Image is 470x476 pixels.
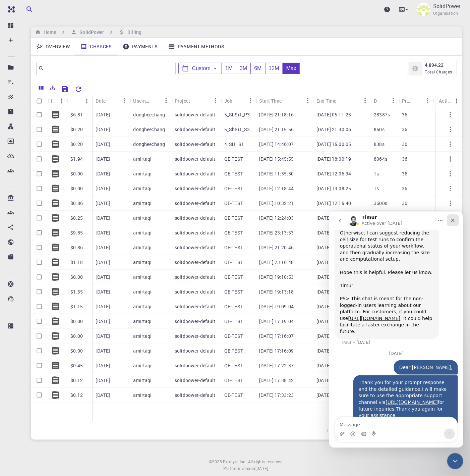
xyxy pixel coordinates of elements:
p: $1.94 [70,156,83,162]
div: Dear [PERSON_NAME], [70,153,123,159]
p: [DATE] [96,111,110,118]
p: QE-TEST [224,215,243,221]
p: solidpower-default [175,215,216,221]
button: Menu [451,96,462,106]
p: QE-TEST [224,348,243,354]
a: [URL][DOMAIN_NAME] [57,188,109,193]
img: SolidPower [417,3,430,16]
button: Sort [150,95,161,106]
p: [DATE] 19:10:53 [259,274,294,280]
p: $1.18 [70,259,83,266]
div: Username [133,94,150,107]
div: Icon [48,94,67,107]
p: [DATE] 21:20:46 [259,244,294,251]
p: [DATE] 18:00:19 [316,156,351,162]
div: [DATE] [5,140,129,149]
p: 1s [374,170,379,177]
p: QE-TEST [224,318,243,325]
p: $0.20 [70,126,83,133]
p: QE-TEST [224,170,243,177]
p: [DATE] [96,141,110,148]
p: [DATE] 23:13:53 [259,229,294,236]
p: 850s [374,126,385,133]
p: $0.86 [70,200,83,207]
button: Start recording [43,220,48,225]
p: [DATE] 17:16:07 [259,333,294,339]
p: [DATE] 12:41:17 [316,215,351,221]
span: Platform version [223,465,255,472]
p: solidpower-default [175,288,216,295]
p: [DATE] 21:18:16 [259,111,294,118]
p: $0.45 [70,362,83,369]
p: solidpower-default [175,303,216,310]
div: Username [130,94,172,107]
p: [DATE] 17:19:04 [259,318,294,325]
button: Gif picker [32,220,37,225]
h6: Billing [125,29,141,36]
p: solidpower-default [175,229,216,236]
p: amirtaqi [133,303,152,310]
p: 1s [374,185,379,192]
button: Menu [161,95,171,106]
p: solidpower-default [175,377,216,384]
h6: SolidPower [77,29,104,36]
div: End Time [316,94,336,107]
p: [DATE] 17:47:12 [316,377,351,384]
button: Reset Explorer Settings [72,83,85,96]
p: [DATE] 20:00:54 [316,274,351,280]
p: [DATE] 11:35:30 [259,170,294,177]
button: Menu [81,96,92,106]
div: 12M [265,63,283,74]
p: [DATE] [96,377,110,384]
div: Thank you for your prompt response and the detailed guidance.I will make sure to use the appropri... [30,168,123,214]
p: $0.12 [70,392,83,399]
p: [DATE] [96,244,110,251]
p: [DATE] 12:15:40 [316,200,351,207]
p: QE-TEST [224,244,243,251]
p: QE-TEST [224,303,243,310]
button: Upload attachment [10,220,16,225]
p: $0.12 [70,377,83,384]
div: Start Time [256,94,313,107]
p: solidpower-default [175,244,216,251]
h6: 4,894.22 [425,61,452,69]
h6: Home [41,29,56,36]
div: Start Time [259,94,282,107]
button: Sort [233,95,243,106]
p: $0.86 [70,244,83,251]
p: [DATE] 17:16:09 [259,348,294,354]
p: 36 [402,126,408,133]
textarea: Message… [6,206,128,217]
p: [DATE] 23:16:48 [259,259,294,266]
p: QE-TEST [224,333,243,339]
button: Sort [337,95,347,106]
p: [DATE] [96,185,110,192]
button: Save Explorer Settings [58,83,72,96]
p: amirtaqi [133,244,152,251]
p: solidpower-default [175,392,216,399]
div: Timur • [DATE] [11,129,41,133]
p: 36 [402,141,408,148]
p: [DATE] [96,392,110,399]
a: [URL][DOMAIN_NAME] [19,104,71,109]
p: [DATE] 19:09:04 [259,303,294,310]
p: [DATE] 10:38:07 [316,229,351,236]
p: $0.25 [70,215,83,221]
p: [DATE] 12:06:34 [316,170,351,177]
div: Processors [399,94,433,107]
button: Menu [360,95,371,106]
p: amirtaqi [133,362,152,369]
button: Menu [119,95,130,106]
div: 1M [222,63,236,74]
p: QE-TEST [224,259,243,266]
p: [DATE] 23:06:46 [316,244,351,251]
p: [DATE] 15:45:55 [259,156,294,162]
p: amirtaqi [133,229,152,236]
button: Columns [36,83,47,93]
span: All rights reserved. [248,459,284,465]
button: Send a message… [115,217,126,228]
div: Date [96,94,106,107]
p: [DATE] 17:33:23 [259,392,294,399]
p: $0.00 [70,348,83,354]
